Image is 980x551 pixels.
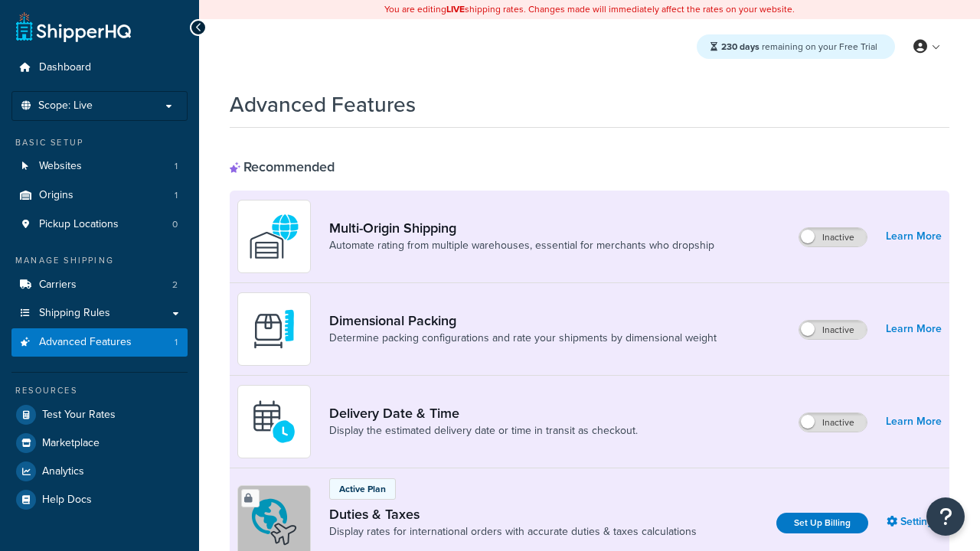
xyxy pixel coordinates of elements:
[446,2,465,16] b: LIVE
[11,401,188,429] a: Test Your Rates
[11,254,188,267] div: Manage Shipping
[39,218,119,231] span: Pickup Locations
[11,152,188,181] a: Websites1
[11,54,188,82] a: Dashboard
[175,189,178,202] span: 1
[339,482,386,496] p: Active Plan
[886,318,942,340] a: Learn More
[175,160,178,173] span: 1
[39,336,132,349] span: Advanced Features
[799,321,867,339] label: Inactive
[11,210,188,239] li: Pickup Locations
[11,429,188,457] a: Marketplace
[230,90,416,119] h1: Advanced Features
[926,497,965,536] button: Open Resource Center
[175,336,178,349] span: 1
[11,328,188,357] li: Advanced Features
[886,226,942,247] a: Learn More
[39,61,91,74] span: Dashboard
[887,511,942,533] a: Settings
[329,220,714,236] a: Multi-Origin Shipping
[11,210,188,239] a: Pickup Locations0
[329,423,638,439] a: Display the estimated delivery date or time in transit as checkout.
[11,181,188,210] li: Origins
[172,279,178,292] span: 2
[329,312,717,329] a: Dimensional Packing
[42,409,116,422] span: Test Your Rates
[329,405,638,422] a: Delivery Date & Time
[39,307,110,320] span: Shipping Rules
[38,99,93,112] span: Scope: Live
[172,218,178,231] span: 0
[11,271,188,299] a: Carriers2
[11,271,188,299] li: Carriers
[11,152,188,181] li: Websites
[11,384,188,397] div: Resources
[329,524,697,540] a: Display rates for international orders with accurate duties & taxes calculations
[247,395,301,448] img: gfkeb5ejjkALwAAAABJRU5ErkJggg==
[39,160,82,173] span: Websites
[39,189,73,202] span: Origins
[11,299,188,328] a: Shipping Rules
[886,411,942,432] a: Learn More
[42,465,84,478] span: Analytics
[11,136,188,149] div: Basic Setup
[776,513,868,533] a: Set Up Billing
[721,40,877,54] span: remaining on your Free Trial
[42,494,92,507] span: Help Docs
[39,279,77,292] span: Carriers
[11,328,188,357] a: Advanced Features1
[247,302,301,356] img: DTVBYsAAAAAASUVORK5CYII=
[42,437,100,450] span: Marketplace
[329,331,717,346] a: Determine packing configurations and rate your shipments by dimensional weight
[799,413,867,432] label: Inactive
[799,228,867,246] label: Inactive
[721,40,759,54] strong: 230 days
[329,238,714,253] a: Automate rating from multiple warehouses, essential for merchants who dropship
[247,210,301,263] img: WatD5o0RtDAAAAAElFTkSuQmCC
[11,458,188,485] a: Analytics
[11,486,188,514] a: Help Docs
[329,506,697,523] a: Duties & Taxes
[230,158,335,175] div: Recommended
[11,181,188,210] a: Origins1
